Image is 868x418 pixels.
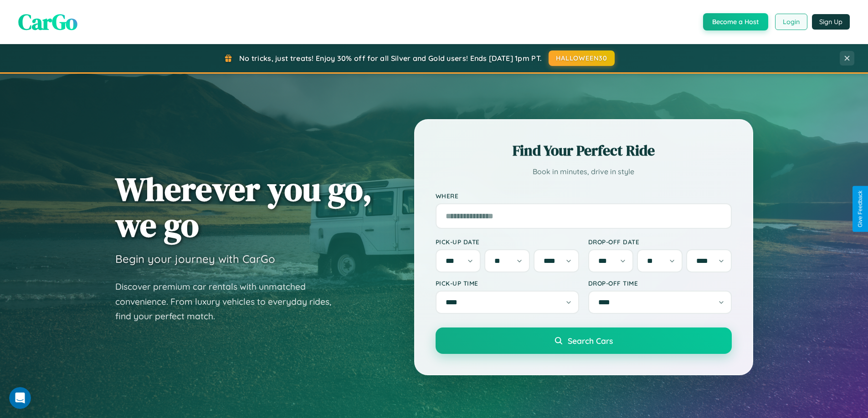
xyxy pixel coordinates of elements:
[568,336,613,346] span: Search Cars
[436,238,579,246] label: Pick-up Date
[115,252,275,266] h3: Begin your journey with CarGo
[239,54,542,63] span: No tricks, just treats! Enjoy 30% off for all Silver and Gold users! Ends [DATE] 1pm PT.
[812,14,850,30] button: Sign Up
[9,387,31,409] iframe: Intercom live chat
[115,279,343,324] p: Discover premium car rentals with unmatched convenience. From luxury vehicles to everyday rides, ...
[436,141,732,161] h2: Find Your Perfect Ride
[857,191,863,227] div: Give Feedback
[588,238,732,246] label: Drop-off Date
[436,279,579,287] label: Pick-up Time
[436,192,732,200] label: Where
[588,279,732,287] label: Drop-off Time
[436,165,732,178] p: Book in minutes, drive in style
[115,171,372,243] h1: Wherever you go, we go
[775,14,807,30] button: Login
[703,13,768,30] button: Become a Host
[549,50,615,66] button: HALLOWEEN30
[18,7,77,37] span: CarGo
[436,327,732,354] button: Search Cars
